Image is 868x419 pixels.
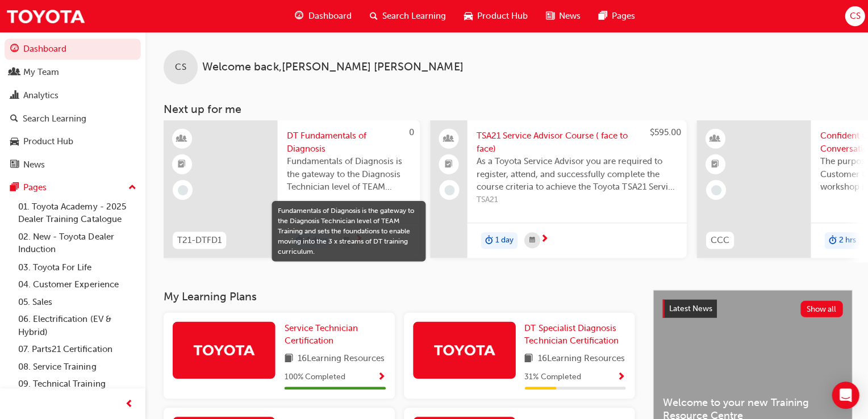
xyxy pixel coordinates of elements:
span: booktick-icon [444,157,452,171]
span: DT Fundamentals of Diagnosis [286,129,410,154]
span: chart-icon [10,90,19,100]
span: duration-icon [483,233,491,248]
a: 09. Technical Training [14,374,140,392]
span: search-icon [10,114,18,124]
span: Pages [610,10,633,23]
a: 03. Toyota For Life [14,258,140,275]
a: Latest NewsShow all [661,299,840,317]
span: News [557,10,579,23]
button: Show Progress [615,369,624,383]
span: car-icon [10,136,19,146]
span: Show Progress [615,371,624,382]
span: learningResourceType_INSTRUCTOR_LED-icon [710,131,717,146]
button: Show Progress [376,369,385,383]
span: T21-DTFD1 [177,233,221,246]
span: 2 hrs [836,233,853,246]
span: booktick-icon [178,157,186,171]
div: Fundamentals of Diagnosis is the gateway to the Diagnosis Technician level of TEAM Training and s... [277,205,419,256]
span: Search Learning [381,10,445,23]
a: 05. Sales [14,292,140,310]
div: Pages [23,181,47,194]
div: Analytics [23,89,59,102]
a: 0T21-DTFD1DT Fundamentals of DiagnosisFundamentals of Diagnosis is the gateway to the Diagnosis T... [163,120,419,257]
span: learningRecordVerb_NONE-icon [709,185,719,195]
a: pages-iconPages [588,5,642,28]
span: 16 Learning Resources [297,351,383,365]
span: CS [847,10,858,23]
a: My Team [5,62,140,83]
span: DT Specialist Diagnosis Technician Certification [523,322,617,345]
a: $595.00TSA21 Service Advisor Course ( face to face)As a Toyota Service Advisor you are required t... [429,120,685,257]
div: Open Intercom Messenger [829,380,857,408]
span: 16 Learning Resources [536,351,623,365]
img: Trak [192,339,254,359]
a: Search Learning [5,108,140,129]
span: pages-icon [10,182,19,192]
span: next-icon [539,234,547,244]
span: 1 day [494,233,512,246]
span: car-icon [463,9,471,23]
a: car-iconProduct Hub [454,5,535,28]
button: DashboardMy TeamAnalyticsSearch LearningProduct HubNews [5,36,140,177]
span: 100 % Completed [283,370,344,383]
span: duration-icon [826,233,834,248]
span: Service Technician Certification [283,322,357,345]
span: book-icon [283,351,292,365]
a: Product Hub [5,131,140,152]
div: Search Learning [23,112,86,125]
span: Product Hub [476,10,526,23]
span: Fundamentals of Diagnosis is the gateway to the Diagnosis Technician level of TEAM Training and s... [286,154,410,193]
span: news-icon [544,9,553,23]
a: Service Technician Certification [283,321,385,346]
span: up-icon [128,180,136,195]
a: 01. Toyota Academy - 2025 Dealer Training Catalogue [14,198,140,228]
a: DT Specialist Diagnosis Technician Certification [523,321,624,346]
a: Analytics [5,85,140,106]
span: TSA21 [475,193,675,206]
span: Show Progress [376,371,385,382]
div: News [23,158,45,171]
span: CCC [708,233,727,246]
a: guage-iconDashboard [285,5,360,28]
a: news-iconNews [535,5,588,28]
a: 06. Electrification (EV & Hybrid) [14,309,140,340]
div: My Team [23,66,59,79]
img: Trak [6,3,85,29]
span: people-icon [444,131,452,146]
span: guage-icon [294,9,303,23]
img: Trak [432,339,494,359]
span: people-icon [10,68,19,78]
span: news-icon [10,160,19,170]
span: As a Toyota Service Advisor you are required to register, attend, and successfully complete the c... [475,154,675,193]
span: booktick-icon [710,157,717,171]
span: Latest News [667,303,710,312]
span: learningRecordVerb_NONE-icon [443,185,453,195]
span: pages-icon [597,9,606,23]
span: TSA21 Service Advisor Course ( face to face) [475,129,675,154]
button: Pages [5,177,140,198]
button: Show all [798,300,841,316]
a: 08. Service Training [14,357,140,375]
h3: Next up for me [145,102,868,115]
span: learningResourceType_INSTRUCTOR_LED-icon [178,131,186,146]
a: search-iconSearch Learning [360,5,454,28]
span: CS [175,61,186,74]
span: $595.00 [648,127,679,137]
a: 07. Parts21 Certification [14,340,140,357]
button: CS [842,6,862,26]
span: learningRecordVerb_NONE-icon [177,185,187,195]
span: Dashboard [307,10,350,23]
span: 0 [408,127,413,137]
span: book-icon [523,351,532,365]
span: calendar-icon [528,233,533,247]
span: guage-icon [10,44,19,55]
span: prev-icon [125,396,133,410]
h3: My Learning Plans [163,289,633,302]
span: Welcome back , [PERSON_NAME] [PERSON_NAME] [202,61,462,74]
a: 04. Customer Experience [14,275,140,292]
span: search-icon [369,9,377,23]
a: Dashboard [5,39,140,60]
a: 02. New - Toyota Dealer Induction [14,228,140,258]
